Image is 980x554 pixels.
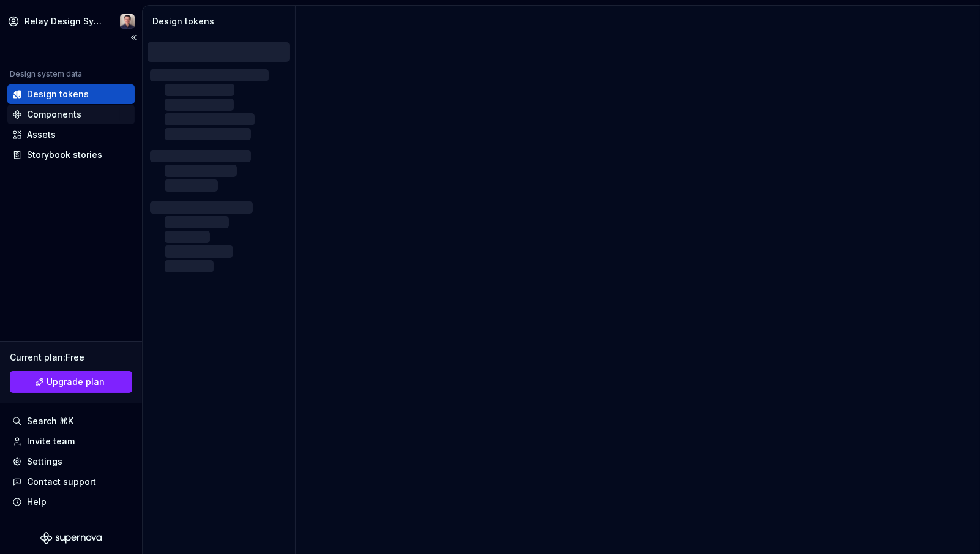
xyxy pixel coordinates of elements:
a: Components [7,105,135,124]
button: Search ⌘K [7,411,135,431]
span: Upgrade plan [47,376,105,388]
a: Invite team [7,432,135,451]
button: Help [7,492,135,512]
div: Storybook stories [27,149,102,161]
div: Contact support [27,476,96,488]
div: Design tokens [152,15,290,28]
div: Settings [27,455,62,468]
img: Bobby Tan [120,14,135,29]
a: Design tokens [7,84,135,104]
a: Upgrade plan [10,371,132,393]
div: Search ⌘K [27,415,73,427]
svg: Supernova Logo [40,532,102,544]
div: Components [27,108,81,121]
a: Assets [7,125,135,144]
a: Storybook stories [7,145,135,165]
div: Relay Design System [24,15,103,28]
div: Help [27,496,47,508]
div: Design tokens [27,88,89,100]
button: Collapse sidebar [125,29,142,46]
button: Relay Design SystemBobby Tan [2,8,140,34]
div: Assets [27,129,56,141]
button: Contact support [7,472,135,492]
div: Invite team [27,435,75,447]
div: Current plan : Free [10,351,132,364]
a: Settings [7,452,135,471]
div: Design system data [10,69,82,79]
